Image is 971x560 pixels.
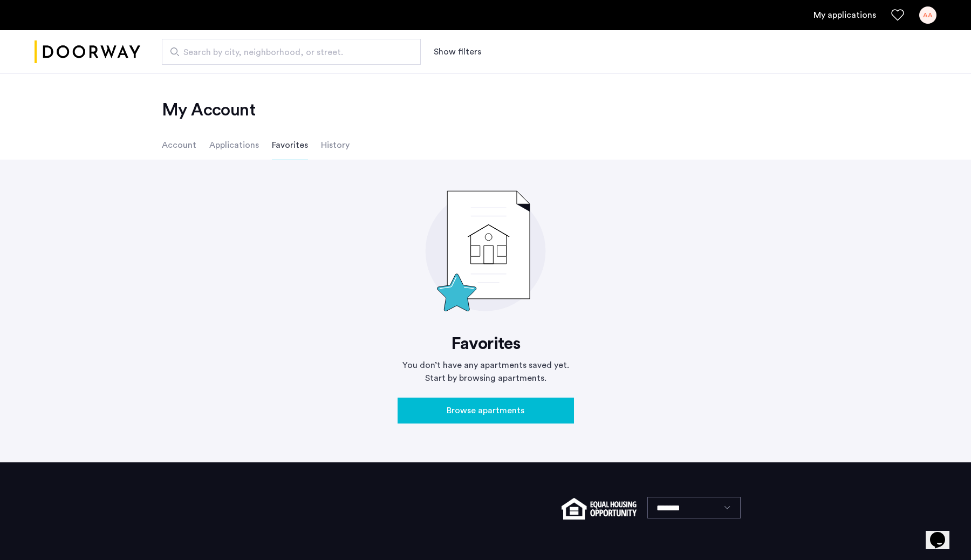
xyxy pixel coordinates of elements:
[434,45,481,58] button: Show or hide filters
[183,46,391,59] span: Search by city, neighborhood, or street.
[35,32,140,72] a: Cazamio logo
[162,130,196,160] li: Account
[162,39,421,65] input: Apartment Search
[813,9,876,22] a: My application
[447,404,524,417] span: Browse apartments
[891,9,904,22] a: Favorites
[162,99,809,121] h2: My Account
[398,398,574,424] button: button
[562,498,637,520] img: equal-housing.png
[35,32,140,72] img: logo
[919,6,936,24] div: AA
[398,333,574,354] h2: Favorites
[647,497,741,518] select: Language select
[209,130,259,160] li: Applications
[272,130,308,160] li: Favorites
[321,130,350,160] li: History
[926,517,960,549] iframe: chat widget
[398,359,574,385] p: You don’t have any apartments saved yet. Start by browsing apartments.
